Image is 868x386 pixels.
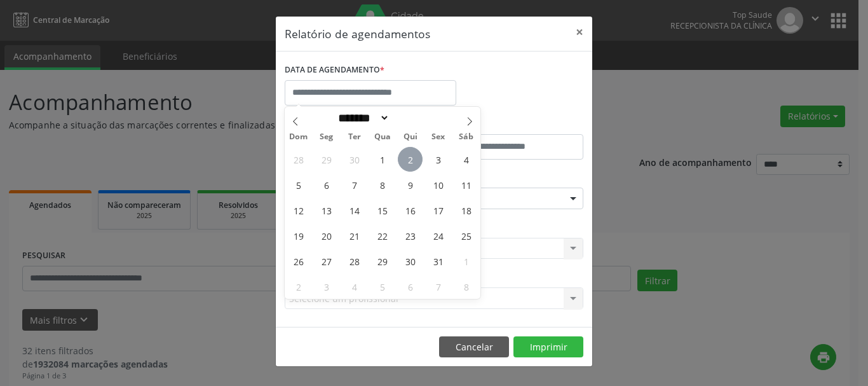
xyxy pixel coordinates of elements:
span: Qui [397,133,424,141]
span: Novembro 3, 2025 [314,274,339,299]
span: Qua [369,133,397,141]
span: Outubro 9, 2025 [398,172,423,197]
span: Outubro 19, 2025 [286,223,311,248]
span: Outubro 5, 2025 [286,172,311,197]
span: Outubro 14, 2025 [342,198,367,223]
span: Outubro 21, 2025 [342,223,367,248]
label: DATA DE AGENDAMENTO [285,60,384,80]
select: Month [334,111,390,125]
span: Setembro 28, 2025 [286,147,311,172]
span: Outubro 2, 2025 [398,147,423,172]
span: Outubro 26, 2025 [286,249,311,273]
span: Outubro 11, 2025 [454,172,478,197]
span: Novembro 2, 2025 [286,274,311,299]
span: Outubro 13, 2025 [314,198,339,223]
span: Outubro 24, 2025 [426,223,451,248]
span: Ter [341,133,369,141]
span: Novembro 4, 2025 [342,274,367,299]
span: Seg [313,133,341,141]
span: Outubro 6, 2025 [314,172,339,197]
span: Outubro 15, 2025 [370,198,395,223]
span: Novembro 6, 2025 [398,274,423,299]
span: Setembro 29, 2025 [314,147,339,172]
span: Novembro 8, 2025 [454,274,478,299]
span: Outubro 17, 2025 [426,198,451,223]
span: Outubro 22, 2025 [370,223,395,248]
span: Novembro 1, 2025 [454,249,478,273]
span: Outubro 12, 2025 [286,198,311,223]
span: Outubro 25, 2025 [454,223,478,248]
span: Sáb [452,133,480,141]
span: Outubro 1, 2025 [370,147,395,172]
span: Setembro 30, 2025 [342,147,367,172]
span: Outubro 4, 2025 [454,147,478,172]
button: Close [567,17,592,48]
h5: Relatório de agendamentos [285,25,430,42]
span: Novembro 5, 2025 [370,274,395,299]
span: Outubro 8, 2025 [370,172,395,197]
span: Sex [424,133,452,141]
span: Outubro 27, 2025 [314,249,339,273]
span: Outubro 16, 2025 [398,198,423,223]
span: Outubro 23, 2025 [398,223,423,248]
button: Imprimir [513,336,583,358]
span: Outubro 7, 2025 [342,172,367,197]
span: Outubro 10, 2025 [426,172,451,197]
span: Outubro 20, 2025 [314,223,339,248]
input: Year [390,111,431,125]
span: Outubro 18, 2025 [454,198,478,223]
span: Dom [285,133,313,141]
span: Outubro 3, 2025 [426,147,451,172]
span: Outubro 31, 2025 [426,249,451,273]
label: ATÉ [437,114,583,134]
span: Outubro 29, 2025 [370,249,395,273]
span: Novembro 7, 2025 [426,274,451,299]
span: Outubro 28, 2025 [342,249,367,273]
span: Outubro 30, 2025 [398,249,423,273]
button: Cancelar [439,336,509,358]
